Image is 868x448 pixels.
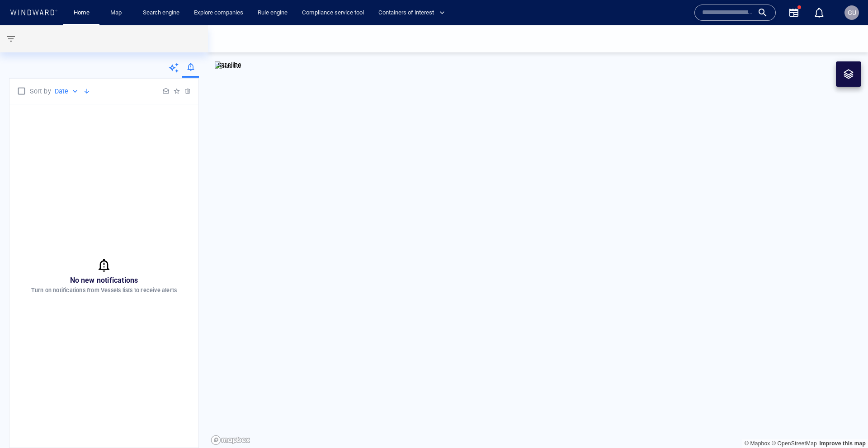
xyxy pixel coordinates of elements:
img: satellite [215,61,241,70]
p: Turn on notifications from Vessels lists to receive alerts [31,286,177,294]
a: Explore companies [190,5,247,21]
a: Map [107,5,128,21]
button: Map [103,5,132,21]
a: Mapbox logo [211,435,250,445]
span: No new notifications [70,276,138,285]
iframe: Chat [830,407,861,441]
div: Notification center [814,7,825,18]
button: Containers of interest [375,5,453,21]
button: Home [67,5,96,21]
a: Home [70,5,93,21]
span: Containers of interest [378,8,445,18]
span: GU [848,9,856,16]
canvas: Map [208,25,868,448]
p: Sort by [30,86,51,97]
button: GU [843,4,861,22]
a: Search engine [139,5,183,21]
a: Mapbox [745,440,770,447]
div: Date [55,86,80,97]
a: OpenStreetMap [772,440,817,447]
a: Rule engine [254,5,291,21]
p: Satellite [217,60,241,70]
a: Compliance service tool [298,5,368,21]
p: Date [55,86,69,97]
a: Map feedback [819,440,866,447]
